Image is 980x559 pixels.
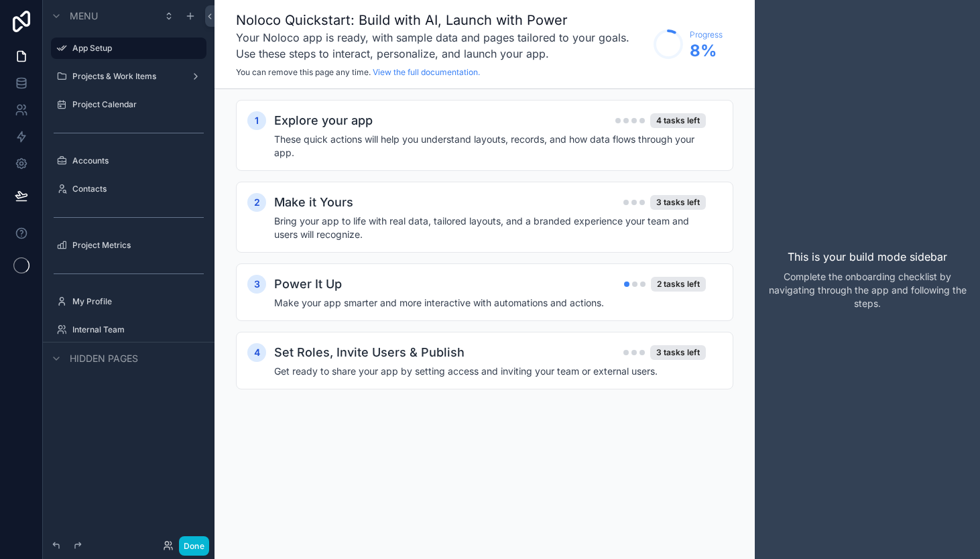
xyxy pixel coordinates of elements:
[765,270,969,310] p: Complete the onboarding checklist by navigating through the app and following the steps.
[72,324,204,335] label: Internal Team
[72,240,204,251] label: Project Metrics
[72,156,204,166] label: Accounts
[72,184,204,194] label: Contacts
[236,11,647,29] h1: Noloco Quickstart: Build with AI, Launch with Power
[690,40,723,62] span: 8 %
[236,67,371,77] span: You can remove this page any time.
[690,29,723,40] span: Progress
[236,29,647,62] h3: Your Noloco app is ready, with sample data and pages tailored to your goals. Use these steps to i...
[72,99,204,110] label: Project Calendar
[373,67,480,77] a: View the full documentation.
[70,9,98,23] span: Menu
[72,71,185,82] label: Projects & Work Items
[788,249,947,265] p: This is your build mode sidebar
[72,296,204,307] label: My Profile
[179,536,209,556] button: Done
[70,352,138,365] span: Hidden pages
[72,43,198,54] label: App Setup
